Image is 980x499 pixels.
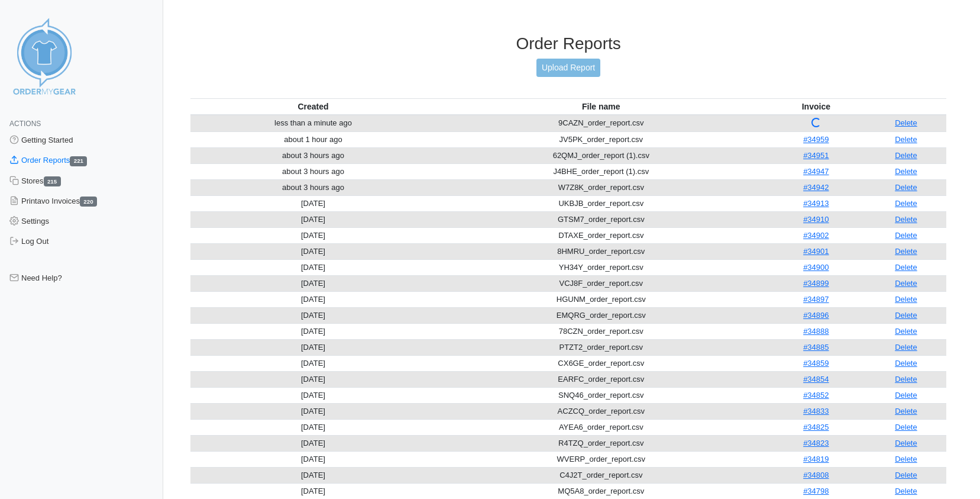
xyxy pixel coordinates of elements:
[895,423,917,432] a: Delete
[190,195,436,211] td: [DATE]
[895,263,917,272] a: Delete
[895,455,917,463] a: Delete
[895,375,917,384] a: Delete
[190,339,436,355] td: [DATE]
[895,327,917,336] a: Delete
[436,339,766,355] td: PTZT2_order_report.csv
[803,215,829,224] a: #34910
[190,355,436,371] td: [DATE]
[895,487,917,495] a: Delete
[190,211,436,227] td: [DATE]
[436,483,766,499] td: MQ5A8_order_report.csv
[436,355,766,371] td: CX6GE_order_report.csv
[803,263,829,272] a: #34900
[803,247,829,256] a: #34901
[9,120,41,128] span: Actions
[190,34,946,54] h3: Order Reports
[70,156,87,166] span: 221
[895,295,917,304] a: Delete
[766,98,866,115] th: Invoice
[803,199,829,208] a: #34913
[436,243,766,259] td: 8HMRU_order_report.csv
[436,131,766,147] td: JV5PK_order_report.csv
[803,487,829,495] a: #34798
[803,423,829,432] a: #34825
[895,391,917,400] a: Delete
[803,327,829,336] a: #34888
[190,291,436,307] td: [DATE]
[436,275,766,291] td: VCJ8F_order_report.csv
[190,163,436,179] td: about 3 hours ago
[803,391,829,400] a: #34852
[895,407,917,416] a: Delete
[190,275,436,291] td: [DATE]
[803,151,829,160] a: #34951
[803,231,829,240] a: #34902
[190,403,436,419] td: [DATE]
[895,359,917,368] a: Delete
[803,439,829,448] a: #34823
[190,467,436,483] td: [DATE]
[895,118,917,127] a: Delete
[895,199,917,208] a: Delete
[190,98,436,115] th: Created
[803,343,829,352] a: #34885
[803,311,829,320] a: #34896
[80,197,97,207] span: 220
[895,231,917,240] a: Delete
[803,279,829,288] a: #34899
[190,451,436,467] td: [DATE]
[895,279,917,288] a: Delete
[895,167,917,176] a: Delete
[190,259,436,275] td: [DATE]
[436,163,766,179] td: J4BHE_order_report (1).csv
[436,467,766,483] td: C4J2T_order_report.csv
[190,227,436,243] td: [DATE]
[895,247,917,256] a: Delete
[44,176,61,186] span: 215
[190,243,436,259] td: [DATE]
[895,343,917,352] a: Delete
[436,115,766,132] td: 9CAZN_order_report.csv
[436,323,766,339] td: 78CZN_order_report.csv
[190,371,436,387] td: [DATE]
[895,215,917,224] a: Delete
[190,179,436,195] td: about 3 hours ago
[436,403,766,419] td: ACZCQ_order_report.csv
[895,135,917,144] a: Delete
[190,483,436,499] td: [DATE]
[895,471,917,479] a: Delete
[895,151,917,160] a: Delete
[436,195,766,211] td: UKBJB_order_report.csv
[895,183,917,192] a: Delete
[436,419,766,435] td: AYEA6_order_report.csv
[803,167,829,176] a: #34947
[190,323,436,339] td: [DATE]
[436,307,766,323] td: EMQRG_order_report.csv
[436,211,766,227] td: GTSM7_order_report.csv
[190,387,436,403] td: [DATE]
[190,115,436,132] td: less than a minute ago
[803,135,829,144] a: #34959
[190,131,436,147] td: about 1 hour ago
[436,179,766,195] td: W7Z8K_order_report.csv
[190,147,436,163] td: about 3 hours ago
[436,227,766,243] td: DTAXE_order_report.csv
[436,435,766,451] td: R4TZQ_order_report.csv
[436,98,766,115] th: File name
[436,291,766,307] td: HGUNM_order_report.csv
[436,147,766,163] td: 62QMJ_order_report (1).csv
[803,471,829,479] a: #34808
[803,359,829,368] a: #34859
[895,311,917,320] a: Delete
[436,387,766,403] td: SNQ46_order_report.csv
[803,295,829,304] a: #34897
[803,183,829,192] a: #34942
[803,407,829,416] a: #34833
[895,439,917,448] a: Delete
[436,259,766,275] td: YH34Y_order_report.csv
[436,451,766,467] td: WVERP_order_report.csv
[190,307,436,323] td: [DATE]
[803,375,829,384] a: #34854
[803,455,829,463] a: #34819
